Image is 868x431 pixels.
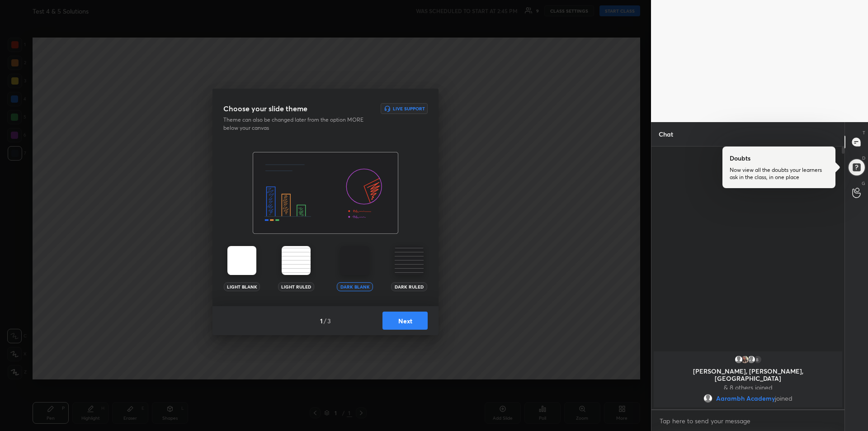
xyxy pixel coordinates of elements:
p: [PERSON_NAME], [PERSON_NAME], [GEOGRAPHIC_DATA] [659,368,837,382]
h6: Live Support [393,106,425,111]
img: default.png [747,355,756,364]
h3: Choose your slide theme [223,103,307,114]
img: default.png [734,355,743,364]
img: darkThemeBanner.f801bae7.svg [253,152,398,234]
p: Theme can also be changed later from the option MORE below your canvas [223,116,370,132]
h4: / [324,316,326,326]
h4: 3 [327,316,331,326]
img: lightTheme.5bb83c5b.svg [227,246,256,275]
span: joined [775,395,793,402]
p: T [863,129,865,136]
img: darkRuledTheme.359fb5fd.svg [395,246,424,275]
p: G [862,180,865,187]
span: Aarambh Academy [716,395,775,402]
img: default.png [703,394,712,403]
div: Light Ruled [278,282,314,291]
img: darkTheme.aa1caeba.svg [340,246,369,275]
h4: 1 [320,316,323,326]
div: Dark Blank [337,282,373,291]
p: Chat [651,122,680,146]
div: Light Blank [224,282,260,291]
div: grid [651,350,844,409]
p: & 8 others joined [659,384,837,391]
img: lightRuledTheme.002cd57a.svg [282,246,311,275]
button: Next [382,312,428,330]
img: thumbnail.jpg [741,355,750,364]
div: 8 [753,355,762,364]
p: D [862,155,865,161]
div: Dark Ruled [391,282,427,291]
